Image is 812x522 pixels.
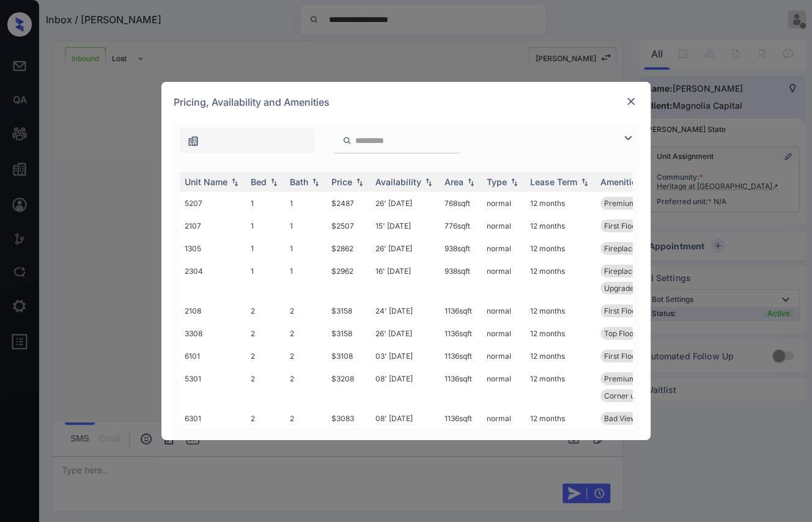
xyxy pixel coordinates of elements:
[180,345,246,367] td: 6101
[525,237,596,260] td: 12 months
[604,306,639,315] span: First Floor
[482,367,525,407] td: normal
[331,177,352,187] div: Price
[604,374,655,383] span: Premium View
[440,215,482,237] td: 776 sqft
[180,215,246,237] td: 2107
[251,177,267,187] div: Bed
[508,178,520,186] img: sorting
[246,407,285,430] td: 2
[180,237,246,260] td: 1305
[604,284,634,293] span: Upgrade
[327,300,371,322] td: $3158
[525,215,596,237] td: 12 months
[604,414,637,423] span: Bad View
[246,322,285,345] td: 2
[440,407,482,430] td: 1136 sqft
[327,192,371,215] td: $2487
[482,300,525,322] td: normal
[180,300,246,322] td: 2108
[371,367,440,407] td: 08' [DATE]
[440,237,482,260] td: 938 sqft
[161,82,651,122] div: Pricing, Availability and Amenities
[285,322,327,345] td: 2
[285,215,327,237] td: 1
[371,300,440,322] td: 24' [DATE]
[440,367,482,407] td: 1136 sqft
[445,177,463,187] div: Area
[525,345,596,367] td: 12 months
[530,177,577,187] div: Lease Term
[290,177,308,187] div: Bath
[246,345,285,367] td: 2
[327,367,371,407] td: $3208
[482,215,525,237] td: normal
[482,345,525,367] td: normal
[180,367,246,407] td: 5301
[246,300,285,322] td: 2
[440,260,482,300] td: 938 sqft
[229,178,241,186] img: sorting
[246,237,285,260] td: 1
[440,192,482,215] td: 768 sqft
[487,177,507,187] div: Type
[285,345,327,367] td: 2
[285,260,327,300] td: 1
[353,178,366,186] img: sorting
[423,178,435,186] img: sorting
[621,131,635,145] img: icon-zuma
[371,215,440,237] td: 15' [DATE]
[371,237,440,260] td: 26' [DATE]
[371,260,440,300] td: 16' [DATE]
[371,322,440,345] td: 26' [DATE]
[327,260,371,300] td: $2962
[327,407,371,430] td: $3083
[246,367,285,407] td: 2
[371,345,440,367] td: 03' [DATE]
[604,351,639,361] span: First Floor
[525,300,596,322] td: 12 months
[285,407,327,430] td: 2
[327,215,371,237] td: $2507
[525,367,596,407] td: 12 months
[525,407,596,430] td: 12 months
[604,391,643,400] span: Corner unit
[482,322,525,345] td: normal
[180,322,246,345] td: 3308
[327,237,371,260] td: $2862
[604,244,637,253] span: Fireplace
[268,178,280,186] img: sorting
[525,192,596,215] td: 12 months
[180,407,246,430] td: 6301
[375,177,421,187] div: Availability
[180,260,246,300] td: 2304
[604,329,663,338] span: Top Floor Eleva...
[285,367,327,407] td: 2
[604,199,655,208] span: Premium View
[246,215,285,237] td: 1
[604,267,637,276] span: Fireplace
[309,178,322,186] img: sorting
[482,260,525,300] td: normal
[578,178,591,186] img: sorting
[440,322,482,345] td: 1136 sqft
[185,177,227,187] div: Unit Name
[285,192,327,215] td: 1
[371,407,440,430] td: 08' [DATE]
[625,95,637,108] img: close
[465,178,477,186] img: sorting
[187,135,199,147] img: icon-zuma
[525,260,596,300] td: 12 months
[604,221,639,230] span: First Floor
[371,192,440,215] td: 26' [DATE]
[285,237,327,260] td: 1
[180,192,246,215] td: 5207
[327,345,371,367] td: $3108
[600,177,641,187] div: Amenities
[246,192,285,215] td: 1
[327,322,371,345] td: $3158
[440,300,482,322] td: 1136 sqft
[285,300,327,322] td: 2
[246,260,285,300] td: 1
[482,407,525,430] td: normal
